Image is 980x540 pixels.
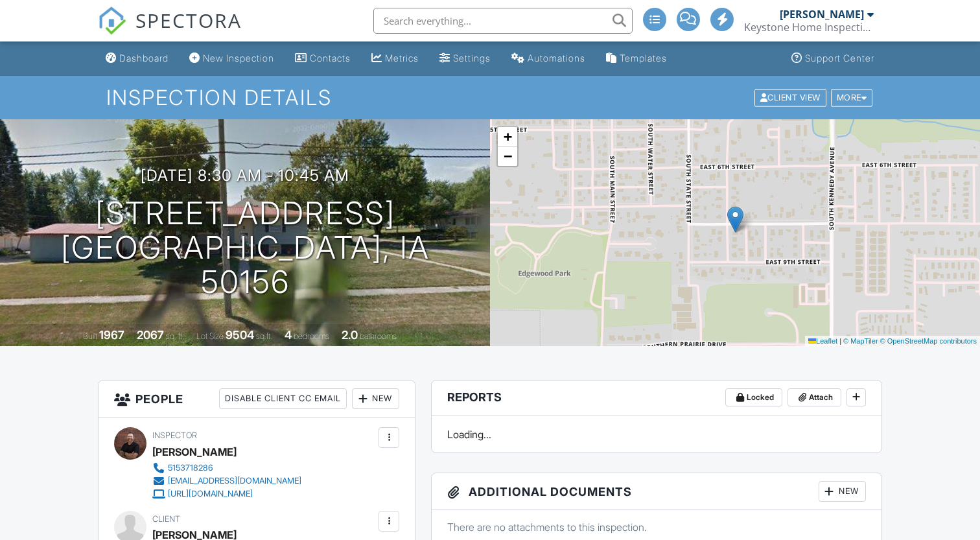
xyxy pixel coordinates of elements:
a: [URL][DOMAIN_NAME] [152,487,301,500]
a: Leaflet [808,337,837,345]
span: Built [83,331,97,341]
div: 2067 [137,328,164,342]
span: + [504,128,512,145]
div: Settings [453,53,491,64]
a: Metrics [366,47,424,71]
a: © MapTiler [843,337,878,345]
input: Search everything... [373,8,633,34]
div: Dashboard [119,53,169,64]
a: [EMAIL_ADDRESS][DOMAIN_NAME] [152,475,301,487]
span: Inspector [152,430,197,440]
span: sq. ft. [166,331,184,341]
div: New [819,481,866,502]
h1: [STREET_ADDRESS] [GEOGRAPHIC_DATA], IA 50156 [21,196,469,299]
div: Disable Client CC Email [219,388,347,409]
div: 4 [285,328,292,342]
div: Templates [620,53,667,64]
div: [URL][DOMAIN_NAME] [168,489,253,499]
h3: People [99,381,415,417]
span: bathrooms [360,331,397,341]
span: bedrooms [294,331,329,341]
a: Zoom out [498,147,517,166]
div: Automations [528,53,585,64]
div: Contacts [310,53,351,64]
a: Zoom in [498,127,517,147]
div: New Inspection [203,53,274,64]
a: Automations (Advanced) [506,47,590,71]
a: Templates [601,47,672,71]
div: [EMAIL_ADDRESS][DOMAIN_NAME] [168,476,301,486]
img: The Best Home Inspection Software - Spectora [98,6,126,35]
div: 2.0 [342,328,358,342]
div: Keystone Home Inspections, LLC [744,21,874,34]
a: Settings [434,47,496,71]
span: Lot Size [196,331,224,341]
a: Support Center [786,47,880,71]
a: Client View [753,92,830,102]
div: [PERSON_NAME] [152,442,237,462]
a: 5153718286 [152,462,301,475]
div: Support Center [805,53,874,64]
div: 5153718286 [168,463,213,473]
span: − [504,148,512,164]
span: | [839,337,841,345]
span: sq.ft. [256,331,272,341]
a: Contacts [290,47,356,71]
p: There are no attachments to this inspection. [447,520,866,534]
a: SPECTORA [98,18,242,45]
a: © OpenStreetMap contributors [880,337,977,345]
div: [PERSON_NAME] [780,8,864,21]
a: Dashboard [100,47,174,71]
h1: Inspection Details [106,86,874,109]
span: Client [152,514,180,524]
div: Metrics [385,53,419,64]
span: SPECTORA [135,6,242,34]
h3: Additional Documents [432,473,881,510]
div: New [352,388,399,409]
div: More [831,89,873,106]
img: Marker [727,206,743,233]
a: New Inspection [184,47,279,71]
div: 1967 [99,328,124,342]
div: Client View [754,89,826,106]
h3: [DATE] 8:30 am - 10:45 am [141,167,349,184]
div: 9504 [226,328,254,342]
